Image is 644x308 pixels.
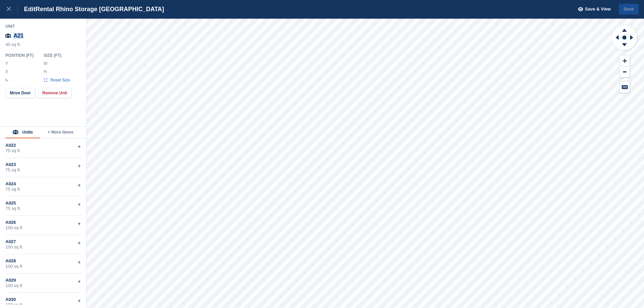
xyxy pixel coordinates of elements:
[5,225,81,231] div: 100 sq ft
[5,258,81,264] div: A028
[5,187,81,192] div: 75 sq ft
[5,274,81,293] div: A029100 sq ft+
[18,5,164,13] div: Edit Rental Rhino Storage [GEOGRAPHIC_DATA]
[5,42,81,51] div: 40 sq ft
[5,235,81,254] div: A027100 sq ft+
[78,200,81,209] div: +
[585,6,611,13] span: Save & View
[5,216,81,235] div: A026100 sq ft+
[5,127,40,138] button: Units
[5,158,81,177] div: A02375 sq ft+
[44,53,73,58] div: Size ( FT )
[5,148,81,153] div: 75 sq ft
[5,88,35,98] button: Move Door
[5,167,81,173] div: 75 sq ft
[44,69,47,74] label: H
[78,181,81,189] div: +
[50,77,70,83] span: Reset Size
[5,30,81,42] div: A21
[78,239,81,247] div: +
[5,69,9,74] label: X
[5,297,81,302] div: A030
[38,88,71,98] button: Remove Unit
[78,297,81,305] div: +
[620,67,630,78] button: Zoom Out
[620,81,630,93] button: Keyboard Shortcuts
[5,162,81,167] div: A023
[5,302,81,308] div: 100 sq ft
[44,61,47,66] label: W
[5,53,38,58] div: Position ( FT )
[5,61,9,66] label: Y
[78,220,81,228] div: +
[78,278,81,286] div: +
[5,139,81,158] div: A02275 sq ft+
[574,4,611,15] button: Save & View
[5,177,81,196] div: A02475 sq ft+
[78,143,81,151] div: +
[5,143,81,148] div: A022
[5,244,81,250] div: 100 sq ft
[5,278,81,283] div: A029
[5,264,81,269] div: 100 sq ft
[5,200,81,206] div: A025
[40,127,81,138] button: + More Items
[619,4,639,15] button: Save
[620,55,630,67] button: Zoom In
[78,162,81,170] div: +
[5,24,81,29] div: Unit
[6,78,8,81] img: angle-icn.0ed2eb85.svg
[5,239,81,244] div: A027
[5,196,81,216] div: A02575 sq ft+
[78,258,81,266] div: +
[5,254,81,274] div: A028100 sq ft+
[5,220,81,225] div: A026
[5,206,81,211] div: 75 sq ft
[5,283,81,288] div: 100 sq ft
[5,181,81,187] div: A024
